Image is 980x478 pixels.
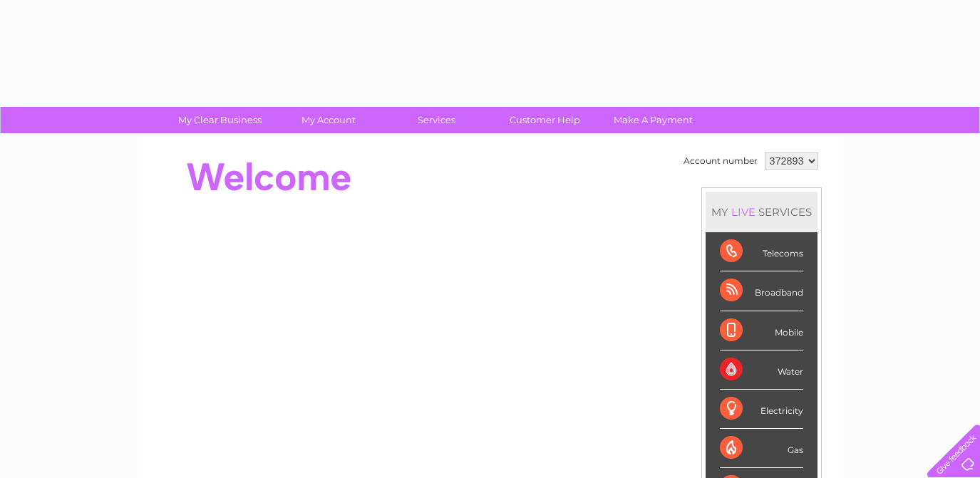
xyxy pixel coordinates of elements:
[728,205,758,219] div: LIVE
[720,350,803,390] div: Water
[680,149,761,173] td: Account number
[378,107,495,133] a: Services
[720,271,803,311] div: Broadband
[720,311,803,350] div: Mobile
[720,390,803,429] div: Electricity
[486,107,604,133] a: Customer Help
[161,107,279,133] a: My Clear Business
[720,429,803,468] div: Gas
[594,107,712,133] a: Make A Payment
[706,192,817,232] div: MY SERVICES
[269,107,387,133] a: My Account
[720,232,803,271] div: Telecoms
